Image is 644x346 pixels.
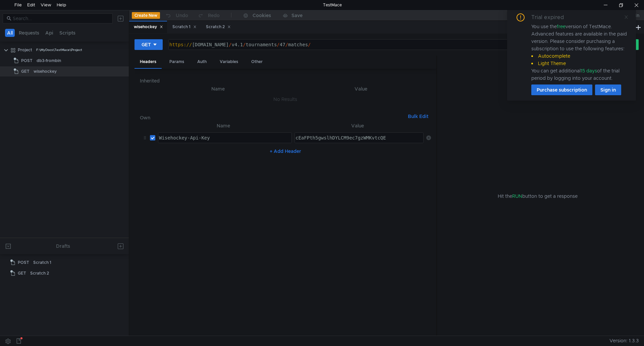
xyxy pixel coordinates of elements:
[18,268,26,278] span: GET
[531,67,628,82] div: You can get additional of the trial period by logging into your account.
[267,147,304,155] button: + Add Header
[531,60,628,67] li: Light Theme
[21,56,33,66] span: POST
[142,41,151,48] div: GET
[57,29,77,37] button: Scripts
[17,29,41,37] button: Requests
[18,257,29,268] span: POST
[291,85,431,93] th: Value
[253,11,271,19] div: Cookies
[206,23,231,31] div: Scratch 2
[164,56,190,68] div: Params
[405,112,431,120] button: Bulk Edit
[176,11,188,19] div: Undo
[531,23,628,82] div: You use the version of TestMace. Advanced features are available in the paid version. Please cons...
[557,23,566,30] span: free
[56,242,70,250] div: Drafts
[581,68,597,74] span: 15 days
[609,336,639,346] span: Version: 1.3.3
[43,29,55,37] button: Api
[531,84,592,95] button: Purchase subscription
[36,45,82,55] div: F:\MyDocs\TestMace\Project
[172,23,197,31] div: Scratch 1
[30,268,49,278] div: Scratch 2
[13,15,109,22] input: Search...
[246,56,268,68] div: Other
[140,114,405,122] h6: Own
[5,29,15,37] button: All
[37,56,61,66] div: db3-frombin
[292,122,424,130] th: Value
[18,45,32,55] div: Project
[512,193,522,199] span: RUN
[531,52,628,60] li: Autocomplete
[192,56,212,68] div: Auth
[595,84,621,95] button: Sign in
[140,77,431,85] h6: Inherited
[498,192,578,200] span: Hit the button to get a response
[160,10,193,20] button: Undo
[291,13,303,18] div: Save
[214,56,244,68] div: Variables
[21,66,30,76] span: GET
[273,96,297,102] nz-embed-empty: No Results
[193,10,224,20] button: Redo
[134,23,163,31] div: wisehockey
[145,85,291,93] th: Name
[155,122,292,130] th: Name
[135,39,163,50] button: GET
[132,12,160,19] button: Create New
[135,56,162,69] div: Headers
[531,13,572,21] div: Trial expired
[34,66,57,76] div: wisehockey
[33,257,51,268] div: Scratch 1
[208,11,220,19] div: Redo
